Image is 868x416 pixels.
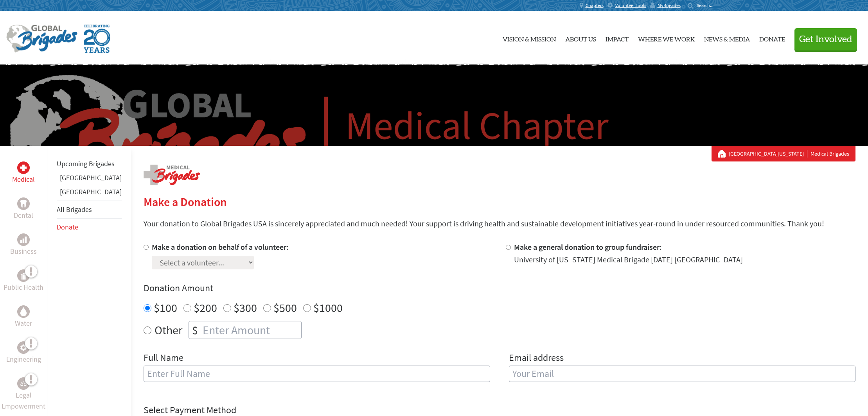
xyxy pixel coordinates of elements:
a: Public HealthPublic Health [4,269,43,293]
li: Upcoming Brigades [57,155,122,172]
a: Where We Work [638,18,695,58]
a: Upcoming Brigades [57,159,115,168]
span: Volunteer Tools [615,2,646,9]
label: Make a general donation to group fundraiser: [514,242,662,252]
label: $1000 [313,300,343,315]
a: [GEOGRAPHIC_DATA] [60,187,122,196]
h2: Make a Donation [144,195,855,209]
a: [GEOGRAPHIC_DATA][US_STATE] [729,150,807,158]
img: logo-medical.png [144,165,200,185]
img: Dental [20,200,27,207]
li: Ghana [57,172,122,186]
div: Public Health [17,269,30,282]
label: Other [155,321,182,339]
a: MedicalMedical [12,161,35,185]
img: Medical [20,165,27,171]
p: Your donation to Global Brigades USA is sincerely appreciated and much needed! Your support is dr... [144,218,855,229]
img: Public Health [20,272,27,280]
a: WaterWater [15,305,32,329]
p: Legal Empowerment [2,390,45,412]
a: All Brigades [57,205,92,214]
label: $300 [234,300,257,315]
div: Dental [17,197,30,210]
label: Email address [509,351,564,366]
a: Donate [759,18,785,58]
li: Guatemala [57,186,122,201]
a: Vision & Mission [503,18,556,58]
a: BusinessBusiness [10,233,37,257]
input: Enter Amount [201,321,301,339]
div: Water [17,305,30,318]
img: Global Brigades Celebrating 20 Years [84,25,110,53]
div: Business [17,233,30,246]
input: Your Email [509,366,855,382]
li: Donate [57,219,122,236]
label: Full Name [144,351,183,366]
p: Medical [12,174,35,185]
div: Medical Brigades [718,150,849,158]
p: Water [15,318,32,329]
span: Get Involved [799,35,852,44]
label: $200 [194,300,217,315]
p: Public Health [4,282,43,293]
a: News & Media [704,18,750,58]
input: Enter Full Name [144,366,490,382]
div: University of [US_STATE] Medical Brigade [DATE] [GEOGRAPHIC_DATA] [514,254,743,265]
a: DentalDental [14,197,33,221]
p: Dental [14,210,33,221]
a: Impact [606,18,629,58]
img: Global Brigades Logo [6,25,77,53]
img: Business [20,237,27,243]
a: [GEOGRAPHIC_DATA] [60,173,122,182]
input: Search... [697,2,719,8]
img: Legal Empowerment [20,381,27,386]
a: About Us [565,18,596,58]
span: MyBrigades [658,2,681,9]
button: Get Involved [794,28,857,50]
label: Make a donation on behalf of a volunteer: [152,242,289,252]
img: Engineering [20,344,27,351]
div: $ [189,321,201,339]
div: Legal Empowerment [17,377,30,390]
a: Legal EmpowermentLegal Empowerment [2,377,45,412]
span: Chapters [586,2,604,9]
label: $500 [273,300,297,315]
div: Engineering [17,341,30,354]
p: Business [10,246,37,257]
a: EngineeringEngineering [6,341,41,365]
p: Engineering [6,354,41,365]
a: Donate [57,222,78,231]
div: Medical [17,161,30,174]
h4: Donation Amount [144,282,855,294]
img: Water [20,307,27,316]
li: All Brigades [57,201,122,219]
label: $100 [154,300,177,315]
